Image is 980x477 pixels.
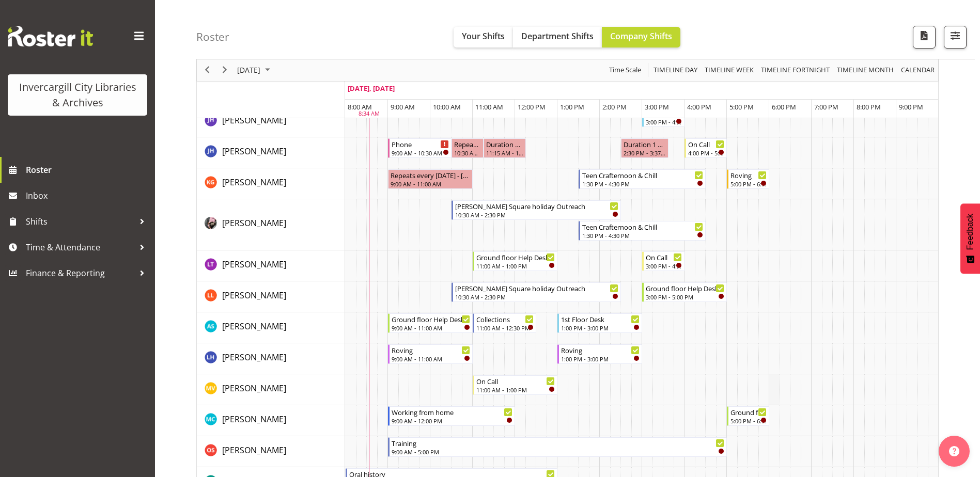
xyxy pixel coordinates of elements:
[197,405,345,436] td: Michelle Cunningham resource
[561,355,640,363] div: 1:00 PM - 3:00 PM
[359,110,380,119] div: 8:34 AM
[730,417,767,425] div: 5:00 PM - 6:00 PM
[484,138,526,158] div: Jillian Hunter"s event - Duration 1 hours - Jillian Hunter Begin From Tuesday, September 23, 2025...
[222,176,286,188] a: [PERSON_NAME]
[730,170,767,180] div: Roving
[26,240,134,255] span: Time & Attendance
[197,436,345,467] td: Olivia Stanley resource
[392,438,724,448] div: Training
[222,444,286,456] span: [PERSON_NAME]
[624,139,666,149] div: Duration 1 hours - [PERSON_NAME]
[391,102,415,112] span: 9:00 AM
[26,265,134,281] span: Finance & Reporting
[486,139,523,149] div: Duration 1 hours - [PERSON_NAME]
[642,282,727,302] div: Lynette Lockett"s event - Ground floor Help Desk Begin From Tuesday, September 23, 2025 at 3:00:0...
[476,252,555,262] div: Ground floor Help Desk
[685,138,727,158] div: Jillian Hunter"s event - On Call Begin From Tuesday, September 23, 2025 at 4:00:00 PM GMT+12:00 E...
[557,344,642,364] div: Marion Hawkes"s event - Roving Begin From Tuesday, September 23, 2025 at 1:00:00 PM GMT+12:00 End...
[646,118,682,126] div: 3:00 PM - 4:00 PM
[236,64,275,77] button: September 2025
[222,444,286,456] a: [PERSON_NAME]
[388,138,452,158] div: Jillian Hunter"s event - Phone Begin From Tuesday, September 23, 2025 at 9:00:00 AM GMT+12:00 End...
[646,252,682,262] div: On Call
[392,355,470,363] div: 9:00 AM - 11:00 AM
[222,145,286,157] a: [PERSON_NAME]
[759,64,832,77] button: Fortnight
[452,282,621,302] div: Lynette Lockett"s event - Russell Square holiday Outreach Begin From Tuesday, September 23, 2025 ...
[197,312,345,343] td: Mandy Stenton resource
[455,293,618,301] div: 10:30 AM - 2:30 PM
[645,102,669,112] span: 3:00 PM
[392,407,512,417] div: Working from home
[476,324,534,332] div: 11:00 AM - 12:30 PM
[760,64,831,77] span: Timeline Fortnight
[26,214,134,229] span: Shifts
[455,211,618,219] div: 10:30 AM - 2:30 PM
[857,102,881,112] span: 8:00 PM
[8,26,93,46] img: Rosterit website logo
[646,293,724,301] div: 3:00 PM - 5:00 PM
[388,437,727,457] div: Olivia Stanley"s event - Training Begin From Tuesday, September 23, 2025 at 9:00:00 AM GMT+12:00 ...
[222,290,286,301] span: [PERSON_NAME]
[455,201,618,211] div: [PERSON_NAME] Square holiday Outreach
[197,168,345,199] td: Katie Greene resource
[222,217,286,229] span: [PERSON_NAME]
[452,138,484,158] div: Jillian Hunter"s event - Repeats every tuesday - Jillian Hunter Begin From Tuesday, September 23,...
[900,64,936,77] span: calendar
[198,59,216,81] div: previous period
[944,26,967,49] button: Filter Shifts
[222,259,286,270] span: [PERSON_NAME]
[222,289,286,301] a: [PERSON_NAME]
[26,162,150,178] span: Roster
[222,115,286,126] span: [PERSON_NAME]
[561,314,640,324] div: 1st Floor Desk
[557,313,642,333] div: Mandy Stenton"s event - 1st Floor Desk Begin From Tuesday, September 23, 2025 at 1:00:00 PM GMT+1...
[836,64,895,77] span: Timeline Month
[234,59,276,81] div: September 23, 2025
[730,180,767,188] div: 5:00 PM - 6:00 PM
[966,214,975,250] span: Feedback
[197,374,345,405] td: Marion van Voornveld resource
[610,30,672,42] span: Company Shifts
[222,146,286,157] span: [PERSON_NAME]
[197,106,345,137] td: Jill Harpur resource
[486,149,523,157] div: 11:15 AM - 12:15 PM
[222,320,286,332] a: [PERSON_NAME]
[646,262,682,270] div: 3:00 PM - 4:00 PM
[197,199,345,250] td: Keyu Chen resource
[814,102,838,112] span: 7:00 PM
[704,64,755,77] span: Timeline Week
[473,375,557,395] div: Marion van Voornveld"s event - On Call Begin From Tuesday, September 23, 2025 at 11:00:00 AM GMT+...
[729,102,754,112] span: 5:00 PM
[222,114,286,126] a: [PERSON_NAME]
[196,31,229,43] h4: Roster
[222,383,286,394] span: [PERSON_NAME]
[222,321,286,332] span: [PERSON_NAME]
[476,376,555,386] div: On Call
[730,407,767,417] div: Ground floor Help Desk
[621,138,668,158] div: Jillian Hunter"s event - Duration 1 hours - Jillian Hunter Begin From Tuesday, September 23, 2025...
[513,27,602,47] button: Department Shifts
[388,344,473,364] div: Marion Hawkes"s event - Roving Begin From Tuesday, September 23, 2025 at 9:00:00 AM GMT+12:00 End...
[582,170,703,180] div: Teen Crafternoon & Chill
[475,102,503,112] span: 11:00 AM
[521,30,594,42] span: Department Shifts
[392,139,449,149] div: Phone
[222,177,286,188] span: [PERSON_NAME]
[222,382,286,394] a: [PERSON_NAME]
[560,102,584,112] span: 1:00 PM
[913,26,936,49] button: Download a PDF of the roster for the current day
[433,102,461,112] span: 10:00 AM
[727,406,769,426] div: Michelle Cunningham"s event - Ground floor Help Desk Begin From Tuesday, September 23, 2025 at 5:...
[652,64,698,77] span: Timeline Day
[899,102,923,112] span: 9:00 PM
[582,221,703,232] div: Teen Crafternoon & Chill
[476,262,555,270] div: 11:00 AM - 1:00 PM
[197,137,345,168] td: Jillian Hunter resource
[473,313,536,333] div: Mandy Stenton"s event - Collections Begin From Tuesday, September 23, 2025 at 11:00:00 AM GMT+12:...
[454,149,481,157] div: 10:30 AM - 11:15 AM
[391,170,470,180] div: Repeats every [DATE] - [PERSON_NAME]
[454,139,481,149] div: Repeats every [DATE] - [PERSON_NAME]
[688,149,724,157] div: 4:00 PM - 5:00 PM
[222,217,286,229] a: [PERSON_NAME]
